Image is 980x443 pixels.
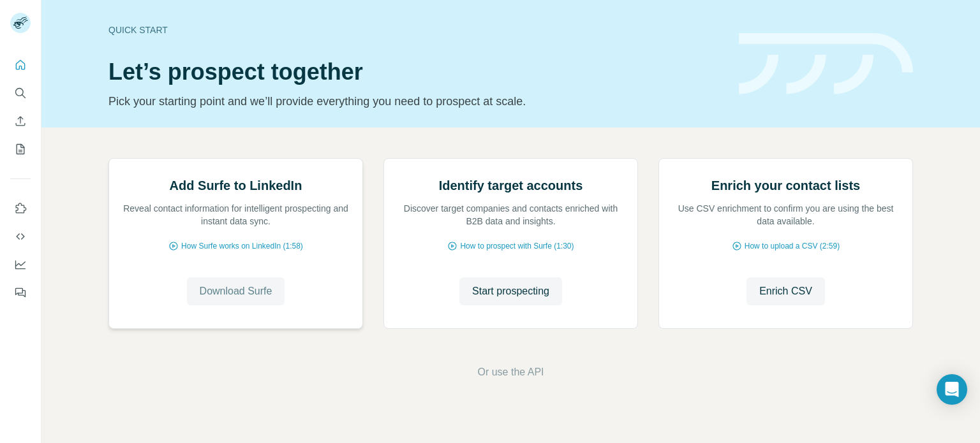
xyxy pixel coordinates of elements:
[10,225,31,248] button: Use Surfe API
[439,177,583,194] h2: Identify target accounts
[745,240,840,252] span: How to upload a CSV (2:59)
[170,177,302,194] h2: Add Surfe to LinkedIn
[10,110,31,133] button: Enrich CSV
[477,365,544,380] button: Or use the API
[937,374,967,405] div: Open Intercom Messenger
[10,82,31,105] button: Search
[10,197,31,220] button: Use Surfe on LinkedIn
[108,24,724,36] div: Quick start
[10,281,31,304] button: Feedback
[472,284,549,299] span: Start prospecting
[746,277,825,305] button: Enrich CSV
[397,202,625,228] p: Discover target companies and contacts enriched with B2B data and insights.
[459,277,562,305] button: Start prospecting
[122,202,350,228] p: Reveal contact information for intelligent prospecting and instant data sync.
[10,138,31,161] button: My lists
[672,202,900,228] p: Use CSV enrichment to confirm you are using the best data available.
[108,92,724,110] p: Pick your starting point and we’ll provide everything you need to prospect at scale.
[759,284,812,299] span: Enrich CSV
[711,177,860,194] h2: Enrich your contact lists
[10,54,31,76] button: Quick start
[181,240,303,252] span: How Surfe works on LinkedIn (1:58)
[108,59,724,85] h1: Let’s prospect together
[200,284,272,299] span: Download Surfe
[460,240,574,252] span: How to prospect with Surfe (1:30)
[10,253,31,276] button: Dashboard
[187,277,285,305] button: Download Surfe
[739,33,913,95] img: banner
